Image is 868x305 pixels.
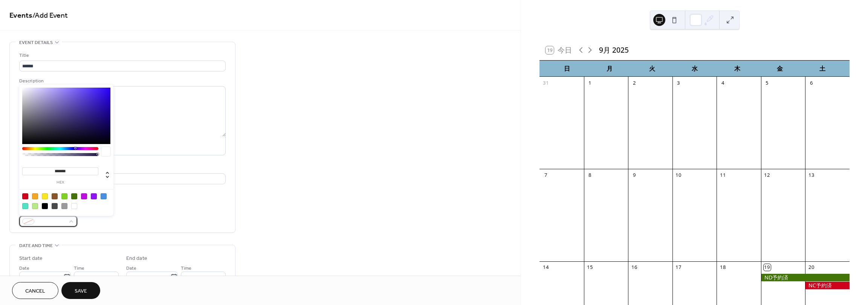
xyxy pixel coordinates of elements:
[764,79,770,86] div: 5
[675,172,682,179] div: 10
[764,172,770,179] div: 12
[19,39,53,47] span: Event details
[101,193,107,199] div: #4A90E2
[71,203,77,209] div: #FFFFFF
[32,8,68,23] span: / Add Event
[61,282,100,299] button: Save
[19,264,29,272] span: Date
[720,172,726,179] div: 11
[52,193,58,199] div: #8B572A
[801,61,844,77] div: 土
[25,287,45,295] span: Cancel
[675,79,682,86] div: 3
[542,264,549,271] div: 14
[19,242,53,250] span: Date and time
[12,282,58,299] button: Cancel
[71,193,77,199] div: #417505
[61,203,67,209] div: #9B9B9B
[22,193,28,199] div: #D0021B
[32,203,38,209] div: #B8E986
[19,52,224,59] div: Title
[720,79,726,86] div: 4
[587,79,593,86] div: 1
[808,264,815,271] div: 20
[126,255,147,263] div: End date
[19,255,43,263] div: Start date
[631,61,673,77] div: 火
[19,77,224,85] div: Description
[675,264,682,271] div: 17
[74,264,84,272] span: Time
[126,264,136,272] span: Date
[587,264,593,271] div: 15
[42,193,48,199] div: #F8E71C
[673,61,716,77] div: 水
[716,61,758,77] div: 木
[91,193,97,199] div: #9013FE
[546,61,588,77] div: 日
[631,264,638,271] div: 16
[32,193,38,199] div: #F5A623
[42,203,48,209] div: #000000
[808,79,815,86] div: 6
[587,172,593,179] div: 8
[761,274,850,281] div: ND予約済
[720,264,726,271] div: 18
[19,164,224,172] div: Location
[805,282,850,289] div: NC予約済
[52,203,58,209] div: #4A4A4A
[758,61,801,77] div: 金
[599,45,629,56] div: 9月 2025
[181,264,191,272] span: Time
[808,172,815,179] div: 13
[9,8,32,23] a: Events
[588,61,631,77] div: 月
[542,79,549,86] div: 31
[631,172,638,179] div: 9
[764,264,770,271] div: 19
[631,79,638,86] div: 2
[542,172,549,179] div: 7
[22,203,28,209] div: #50E3C2
[22,181,98,185] label: hex
[81,193,87,199] div: #BD10E0
[61,193,67,199] div: #7ED321
[75,287,87,295] span: Save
